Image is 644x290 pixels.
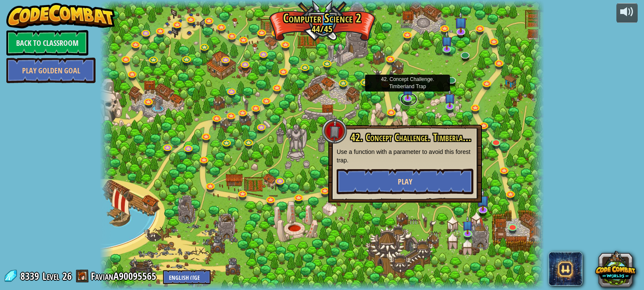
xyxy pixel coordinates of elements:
p: Use a function with a parameter to avoid this forest trap. [337,148,473,165]
span: 8339 [20,269,42,283]
img: level-banner-unstarted-subscriber.png [477,190,489,211]
img: level-banner-unstarted-subscriber.png [444,89,455,108]
span: Level [42,269,59,283]
button: Adjust volume [616,3,638,23]
span: 42. Concept Challenge. Timberland Trap [351,130,489,145]
a: Play Golden Goal [6,58,96,83]
img: level-banner-unstarted-subscriber.png [455,11,467,33]
img: level-banner-unstarted-subscriber.png [442,31,452,50]
button: Play [337,169,473,194]
img: CodeCombat - Learn how to code by playing a game [6,3,115,28]
a: FavianA90095565 [91,269,159,283]
a: Back to Classroom [6,30,88,56]
img: level-banner-unstarted-subscriber.png [402,81,413,99]
span: Play [398,176,412,187]
span: 26 [62,269,72,283]
img: level-banner-unstarted-subscriber.png [462,216,473,234]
